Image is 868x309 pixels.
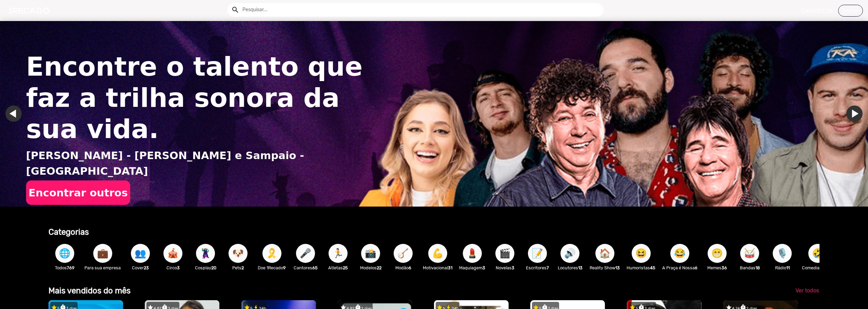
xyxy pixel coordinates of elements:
button: 🎤 [296,244,315,263]
p: Circo [160,265,186,271]
b: 769 [67,265,75,270]
span: 😁 [711,244,723,263]
button: 🥁 [740,244,759,263]
span: 🎗️ [266,244,278,263]
button: 🪕 [394,244,413,263]
b: Categorias [48,227,89,237]
span: 🎤 [300,244,311,263]
button: 🎪 [163,244,182,263]
b: 6 [409,265,411,270]
p: Todos [52,265,78,271]
p: Modão [390,265,416,271]
button: Encontrar outros [26,180,130,205]
h1: Encontre o talento que faz a trilha sonora da sua vida. [26,51,365,145]
span: 📝 [532,244,543,263]
span: 💄 [467,244,478,263]
p: A Praça é Nossa [662,265,697,271]
p: [PERSON_NAME] - [PERSON_NAME] e Sampaio - [GEOGRAPHIC_DATA] [26,148,373,179]
b: 6 [695,265,697,270]
button: 😆 [632,244,651,263]
button: 🤣 [808,244,827,263]
b: 3 [482,265,485,270]
button: 🌐 [55,244,74,263]
p: Comediantes [802,265,833,271]
p: Cosplay [193,265,218,271]
span: 🐶 [232,244,244,263]
p: Memes [704,265,730,271]
b: 3 [512,265,514,270]
p: Rádio [769,265,795,271]
b: 36 [722,265,727,270]
b: 23 [144,265,149,270]
p: Atletas [325,265,351,271]
button: 🎗️ [262,244,281,263]
span: 💼 [97,244,108,263]
button: 🔊 [560,244,579,263]
p: Modelos [358,265,383,271]
b: 9 [283,265,286,270]
b: 13 [578,265,583,270]
p: Escritores [525,265,550,271]
b: 20 [211,265,216,270]
p: Doe 1Recado [258,265,286,271]
p: Cover [127,265,153,271]
button: 🎬 [495,244,514,263]
a: Ir para o próximo slide [846,105,863,122]
p: Motivacional [423,265,452,271]
button: Example home icon [229,3,241,15]
span: 🔊 [564,244,576,263]
b: 3 [177,265,180,270]
button: 🐶 [229,244,248,263]
p: Novelas [492,265,518,271]
span: 😂 [674,244,686,263]
span: 👥 [135,244,146,263]
span: 💪 [432,244,443,263]
button: 🎙️ [773,244,792,263]
span: 🥁 [744,244,755,263]
span: 🏠 [599,244,611,263]
mat-icon: Example home icon [231,6,239,14]
b: 11 [786,265,790,270]
p: Cantores [293,265,318,271]
b: 13 [615,265,620,270]
span: 📸 [365,244,376,263]
p: Bandas [737,265,763,271]
b: 2 [241,265,244,270]
b: 31 [448,265,452,270]
b: Mais vendidos do mês [48,286,131,295]
b: 22 [377,265,381,270]
button: 💄 [463,244,482,263]
button: 🦹🏼‍♀️ [196,244,215,263]
span: Ver todos [795,287,819,294]
b: 7 [547,265,549,270]
button: 🏠 [595,244,614,263]
b: 25 [343,265,348,270]
button: 🏃 [329,244,348,263]
p: Maquiagem [459,265,485,271]
button: 📸 [361,244,380,263]
span: 🤣 [812,244,824,263]
button: 💼 [93,244,112,263]
span: 🏃 [332,244,344,263]
button: 👥 [131,244,150,263]
span: 🎪 [167,244,179,263]
span: 🌐 [59,244,71,263]
u: Cadastre-se [801,7,833,14]
button: 😁 [708,244,727,263]
span: 🦹🏼‍♀️ [200,244,211,263]
span: 🎬 [499,244,511,263]
span: 🪕 [397,244,409,263]
a: Ir para o último slide [5,105,22,122]
p: Locutores [557,265,583,271]
p: Pets [225,265,251,271]
a: Entrar [838,5,863,17]
p: Para sua empresa [84,265,121,271]
p: Humoristas [627,265,655,271]
b: 65 [312,265,318,270]
span: 😆 [635,244,647,263]
button: 💪 [428,244,447,263]
input: Pesquisar... [237,3,604,17]
b: 45 [650,265,655,270]
span: 🎙️ [776,244,788,263]
button: 📝 [528,244,547,263]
